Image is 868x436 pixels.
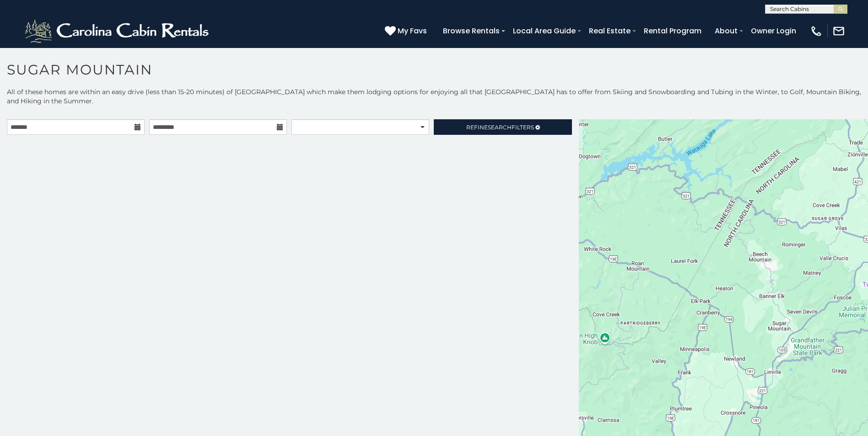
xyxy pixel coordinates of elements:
a: My Favs [385,25,429,37]
img: White-1-2.png [23,17,213,45]
span: Search [488,124,512,131]
img: mail-regular-white.png [832,25,845,37]
a: Local Area Guide [508,23,580,39]
span: Refine Filters [466,124,534,131]
a: Browse Rentals [438,23,504,39]
a: Rental Program [639,23,706,39]
a: RefineSearchFilters [434,119,571,135]
a: Real Estate [584,23,635,39]
a: Owner Login [746,23,801,39]
img: phone-regular-white.png [810,25,823,37]
span: My Favs [398,25,427,37]
a: About [710,23,742,39]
